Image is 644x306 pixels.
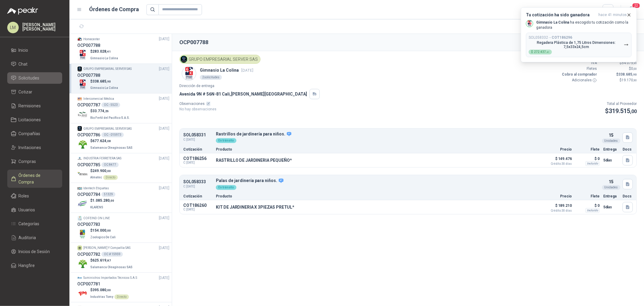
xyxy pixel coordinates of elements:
span: Gimnasio La Colina [90,57,118,60]
a: Auditoria [7,232,62,243]
span: Industrias Tomy [90,295,113,298]
p: Flete [575,194,600,198]
span: [DATE] [159,126,169,132]
img: Company Logo [77,169,88,180]
span: 395.080 [92,288,111,292]
img: Company Logo [182,67,196,80]
span: [DATE] [159,185,169,191]
span: ,87 [106,259,111,262]
img: Company Logo [77,229,88,239]
p: $ [601,72,637,77]
p: SOL058331 [183,133,212,137]
span: Cotizar [19,89,33,95]
a: Solicitudes [7,72,62,84]
span: ,00 [110,199,114,202]
span: KLARENS [90,206,103,209]
span: Invitaciones [19,144,41,151]
a: Usuarios [7,204,62,216]
p: GRUPO EMPRESARIAL SERVER SAS [83,67,132,71]
p: $ 0 [575,202,600,209]
img: Logo peakr [7,7,38,15]
a: [PERSON_NAME] Y Compañía SAS[DATE] OCP007782OC # 15959Company Logo$625.619,87Salamanca Oleaginosa... [77,245,169,270]
p: [PERSON_NAME] Y Compañía SAS [83,246,130,250]
p: Gimnasio La Colina [200,67,253,73]
p: COT186260 [183,203,212,208]
a: Company LogoINDUSTRIA FERRETERA SAS[DATE] OCP007785OC 8477Company Logo$249.900,00AlmatecDirecto [77,156,169,181]
div: Directo [114,295,129,299]
p: Precio [542,148,572,151]
span: ,41 [546,51,549,54]
span: ,00 [106,229,111,232]
p: COFEIND ON LINE [83,216,110,221]
span: ,26 [104,109,109,113]
span: ,00 [630,109,637,114]
a: Invitaciones [7,142,62,153]
p: 5 días [603,157,619,164]
span: hace 41 minutos [598,12,627,18]
a: Company LogoGRUPO EMPRESARIAL SERVER SAS[DATE] OCP007786OC - 015973Company Logo$677.624,08Salaman... [77,126,169,151]
h3: Tu cotización ha sido ganadora [526,12,596,18]
div: Incluido [585,208,600,213]
a: Company LogoCOFEIND ON LINE[DATE] OCP007783Company Logo$154.000,00Zoologico De Cali [77,215,169,240]
span: Roles [19,193,29,199]
span: C: [DATE] [183,137,212,142]
p: Homecenter [83,37,100,42]
span: 272.437 [534,50,549,54]
p: No hay observaciones [179,106,216,112]
span: C: [DATE] [183,208,212,211]
h3: OCP007785 [77,161,100,168]
h3: OCP007786 [77,132,100,138]
img: Company Logo [77,139,88,150]
span: Auditoria [19,234,36,241]
div: Incluido [585,161,600,166]
span: ,90 [633,79,637,82]
span: Compañías [19,130,40,137]
div: 2 solicitudes [200,75,222,80]
span: ,00 [106,169,111,173]
span: 249.900 [92,169,111,173]
span: 677.624 [92,139,111,143]
a: Company LogoGRUPO EMPRESARIAL SERVER SAS[DATE] OCP007788Company Logo$338.685,90Gimnasio La Colina [77,66,169,91]
span: [DATE] [159,96,169,102]
a: Company LogoIdentech Etiquetas[DATE] OCP00778451329Company Logo$1.085.280,00KLARENS [77,185,169,210]
b: Gimnasio La Colina [536,20,569,24]
span: 338.685 [92,79,111,83]
span: C: [DATE] [183,161,212,164]
div: Directo [103,175,118,180]
span: [DATE] [159,275,169,281]
img: Company Logo [77,96,82,101]
span: [DATE] [159,215,169,221]
span: Inicio [19,47,28,54]
a: Inicios de Sesión [7,246,62,257]
img: Company Logo [77,50,88,60]
span: 154.000 [92,228,111,233]
p: $ [605,106,637,116]
p: ha escogido tu cotización como la ganadora [536,20,632,30]
p: Palas de jardinería para niños. [216,178,600,184]
p: $ [601,66,637,72]
span: Salamanca Oleaginosas SAS [90,265,133,269]
span: 319.515 [609,107,637,115]
span: Zoologico De Cali [90,236,116,239]
p: Intercomercial Médica [83,96,114,101]
h2: OCP007788 [179,38,208,47]
h3: OCP007788 [77,72,100,79]
p: 15 [609,178,614,185]
button: Tu cotización ha sido ganadorahace 41 minutos Company LogoGimnasio La Colina ha escogido tu cotiz... [521,7,637,62]
span: 33.774 [92,109,109,113]
p: Observaciones [179,101,216,107]
p: $ [90,49,119,54]
span: [DATE] [159,245,169,251]
p: $ [601,77,637,83]
a: Compañías [7,128,62,139]
p: Flete [575,148,600,151]
img: Company Logo [77,259,88,269]
p: Suministros Importados Técnicos S.A.S [83,275,137,280]
span: ,90 [106,80,111,83]
p: $ [90,287,129,293]
span: ,08 [106,139,111,143]
a: Hangfire [7,260,62,271]
p: KIT DE JARDINERIA X 3PIEZAS PRETUL* [216,205,294,210]
p: $ 0 [575,155,600,162]
h3: OCP007783 [77,221,100,228]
